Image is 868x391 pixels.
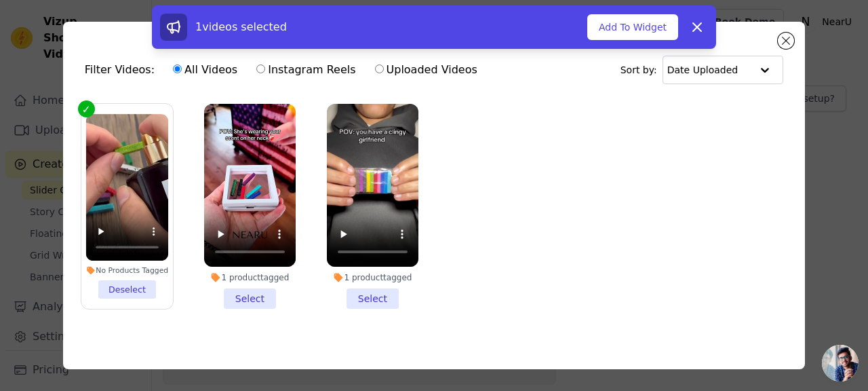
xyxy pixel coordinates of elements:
span: 1 videos selected [195,20,287,33]
div: Sort by: [620,56,784,84]
div: 1 product tagged [327,272,418,283]
div: Filter Videos: [85,54,485,86]
label: Instagram Reels [256,61,356,79]
button: Add To Widget [587,14,678,40]
a: Chat öffnen [822,345,859,381]
div: 1 product tagged [204,272,296,283]
label: All Videos [172,61,238,79]
div: No Products Tagged [86,265,169,275]
label: Uploaded Videos [374,61,478,79]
